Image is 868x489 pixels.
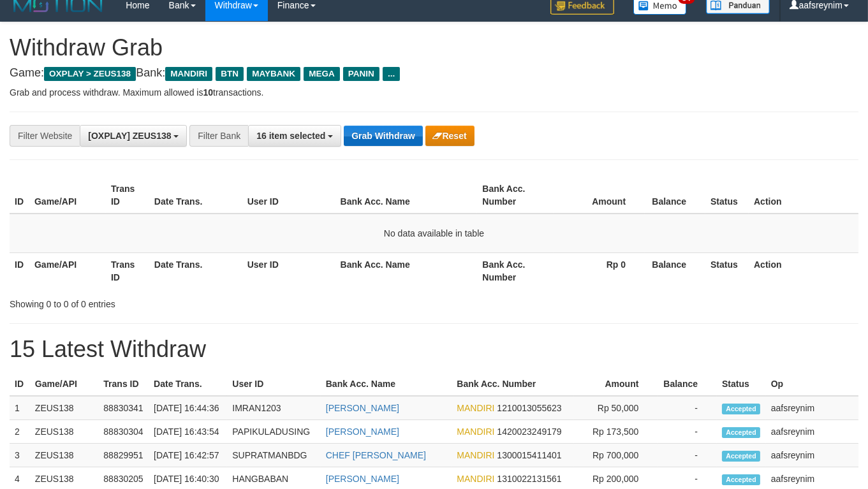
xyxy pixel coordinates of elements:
[344,126,422,146] button: Grab Withdraw
[766,420,858,444] td: aafsreynim
[10,35,858,61] h1: Withdraw Grab
[722,474,760,485] span: Accepted
[749,177,858,214] th: Action
[29,177,106,214] th: Game/API
[98,444,149,467] td: 88829951
[149,396,227,420] td: [DATE] 16:44:36
[425,126,474,146] button: Reset
[722,451,760,462] span: Accepted
[98,372,149,396] th: Trans ID
[216,67,244,81] span: BTN
[10,67,858,80] h4: Game: Bank:
[722,404,760,414] span: Accepted
[10,420,30,444] td: 2
[10,337,858,362] h1: 15 Latest Withdraw
[30,396,98,420] td: ZEUS138
[497,474,561,484] span: Copy 1310022131561 to clipboard
[304,67,340,81] span: MEGA
[497,450,561,460] span: Copy 1300015411401 to clipboard
[335,252,478,289] th: Bank Acc. Name
[658,420,717,444] td: -
[452,372,574,396] th: Bank Acc. Number
[44,67,136,81] span: OXPLAY > ZEUS138
[149,420,227,444] td: [DATE] 16:43:54
[10,293,352,310] div: Showing 0 to 0 of 0 entries
[574,420,658,444] td: Rp 173,500
[227,420,320,444] td: PAPIKULADUSING
[98,420,149,444] td: 88830304
[477,252,554,289] th: Bank Acc. Number
[30,420,98,444] td: ZEUS138
[554,177,645,214] th: Amount
[165,67,212,81] span: MANDIRI
[10,214,858,253] td: No data available in table
[335,177,478,214] th: Bank Acc. Name
[189,125,248,147] div: Filter Bank
[10,252,29,289] th: ID
[149,372,227,396] th: Date Trans.
[10,372,30,396] th: ID
[717,372,766,396] th: Status
[248,125,341,147] button: 16 item selected
[326,427,399,437] a: [PERSON_NAME]
[722,427,760,438] span: Accepted
[645,177,705,214] th: Balance
[256,131,325,141] span: 16 item selected
[645,252,705,289] th: Balance
[10,125,80,147] div: Filter Website
[477,177,554,214] th: Bank Acc. Number
[149,177,242,214] th: Date Trans.
[574,444,658,467] td: Rp 700,000
[98,396,149,420] td: 88830341
[326,403,399,413] a: [PERSON_NAME]
[457,427,494,437] span: MANDIRI
[457,474,494,484] span: MANDIRI
[658,372,717,396] th: Balance
[10,444,30,467] td: 3
[242,252,335,289] th: User ID
[30,372,98,396] th: Game/API
[705,252,749,289] th: Status
[106,177,149,214] th: Trans ID
[705,177,749,214] th: Status
[149,252,242,289] th: Date Trans.
[149,444,227,467] td: [DATE] 16:42:57
[766,372,858,396] th: Op
[106,252,149,289] th: Trans ID
[574,372,658,396] th: Amount
[227,396,320,420] td: IMRAN1203
[497,427,561,437] span: Copy 1420023249179 to clipboard
[88,131,171,141] span: [OXPLAY] ZEUS138
[247,67,300,81] span: MAYBANK
[457,450,494,460] span: MANDIRI
[242,177,335,214] th: User ID
[574,396,658,420] td: Rp 50,000
[29,252,106,289] th: Game/API
[80,125,187,147] button: [OXPLAY] ZEUS138
[554,252,645,289] th: Rp 0
[10,396,30,420] td: 1
[10,86,858,99] p: Grab and process withdraw. Maximum allowed is transactions.
[383,67,400,81] span: ...
[749,252,858,289] th: Action
[343,67,379,81] span: PANIN
[766,396,858,420] td: aafsreynim
[30,444,98,467] td: ZEUS138
[227,444,320,467] td: SUPRATMANBDG
[10,177,29,214] th: ID
[457,403,494,413] span: MANDIRI
[227,372,320,396] th: User ID
[326,450,426,460] a: CHEF [PERSON_NAME]
[658,396,717,420] td: -
[321,372,452,396] th: Bank Acc. Name
[766,444,858,467] td: aafsreynim
[497,403,561,413] span: Copy 1210013055623 to clipboard
[203,87,213,98] strong: 10
[658,444,717,467] td: -
[326,474,399,484] a: [PERSON_NAME]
